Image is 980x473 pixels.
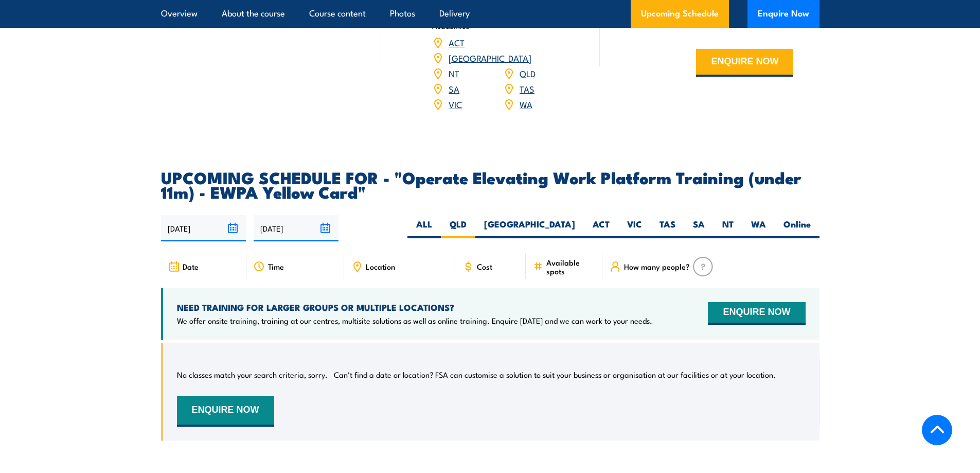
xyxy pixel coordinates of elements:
a: [GEOGRAPHIC_DATA] [449,51,531,64]
label: SA [684,218,714,238]
a: WA [520,98,532,110]
label: NT [714,218,742,238]
p: We offer onsite training, training at our centres, multisite solutions as well as online training... [177,316,652,326]
span: Cost [477,262,492,271]
label: TAS [651,218,684,238]
button: ENQUIRE NOW [708,302,805,325]
button: ENQUIRE NOW [696,49,793,77]
button: ENQUIRE NOW [177,396,274,427]
p: No classes match your search criteria, sorry. [177,370,328,380]
label: [GEOGRAPHIC_DATA] [475,218,584,238]
label: VIC [618,218,651,238]
a: NT [449,67,459,79]
label: WA [742,218,775,238]
span: Date [183,262,199,271]
p: Can’t find a date or location? FSA can customise a solution to suit your business or organisation... [334,370,776,380]
label: ALL [407,218,441,238]
input: From date [161,215,246,241]
input: To date [254,215,338,241]
a: SA [449,82,459,95]
a: TAS [520,82,534,95]
a: VIC [449,98,462,110]
span: How many people? [624,262,690,271]
label: ACT [584,218,618,238]
span: Available spots [546,258,595,275]
h4: NEED TRAINING FOR LARGER GROUPS OR MULTIPLE LOCATIONS? [177,302,652,313]
label: QLD [441,218,475,238]
h2: UPCOMING SCHEDULE FOR - "Operate Elevating Work Platform Training (under 11m) - EWPA Yellow Card" [161,170,819,199]
span: Location [366,262,395,271]
label: Online [775,218,819,238]
a: ACT [449,36,465,48]
a: QLD [520,67,536,79]
span: Time [268,262,284,271]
